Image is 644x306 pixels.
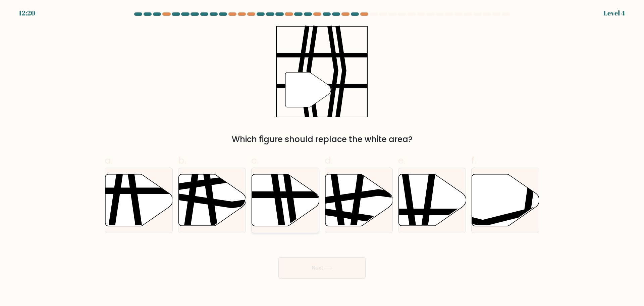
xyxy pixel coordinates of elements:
div: Which figure should replace the white area? [109,133,535,145]
div: Level 4 [603,8,625,18]
span: b. [178,154,186,167]
span: d. [325,154,333,167]
span: a. [105,154,113,167]
span: e. [398,154,406,167]
button: Next [278,257,366,279]
div: 12:20 [19,8,35,18]
g: " [285,72,331,107]
span: c. [251,154,259,167]
span: f. [471,154,476,167]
